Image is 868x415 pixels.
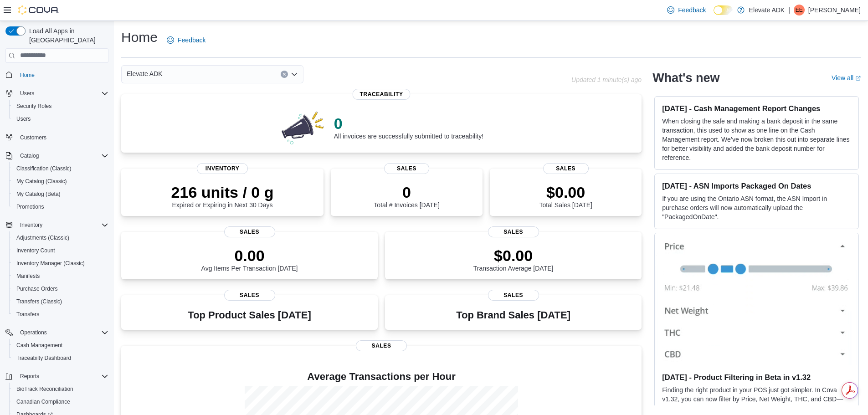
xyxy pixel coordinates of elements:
span: Customers [16,132,108,143]
p: $0.00 [473,246,554,265]
a: Purchase Orders [13,283,62,294]
span: Users [16,115,31,123]
span: Operations [16,327,108,338]
span: BioTrack Reconciliation [16,385,73,393]
div: Total Sales [DATE] [539,183,592,209]
a: My Catalog (Beta) [13,189,64,200]
span: Customers [20,134,46,141]
a: Cash Management [13,340,66,351]
span: Security Roles [13,101,108,112]
p: 0 [334,114,483,133]
button: Reports [2,370,112,383]
a: Transfers (Classic) [13,296,66,307]
span: Users [20,90,34,97]
span: Users [16,88,108,99]
span: Load All Apps in [GEOGRAPHIC_DATA] [26,26,108,45]
input: Dark Mode [714,5,733,15]
div: All invoices are successfully submitted to traceability! [334,114,483,140]
p: 216 units / 0 g [171,183,274,201]
a: View allExternal link [832,74,861,82]
span: Catalog [20,152,39,159]
span: Purchase Orders [16,285,58,292]
a: Inventory Count [13,245,59,256]
h2: What's new [652,71,719,85]
span: Users [13,113,108,124]
button: My Catalog (Beta) [9,188,112,200]
button: Cash Management [9,339,112,352]
div: Avg Items Per Transaction [DATE] [201,246,298,272]
span: Sales [488,290,539,301]
a: Manifests [13,271,43,282]
a: Adjustments (Classic) [13,232,73,243]
span: Traceabilty Dashboard [16,354,71,362]
span: Transfers [13,309,108,320]
span: Reports [20,373,39,380]
button: Adjustments (Classic) [9,231,112,244]
span: Manifests [16,272,40,280]
span: Operations [20,329,47,336]
span: My Catalog (Beta) [13,189,108,200]
button: Canadian Compliance [9,395,112,408]
button: Users [2,87,112,100]
span: Promotions [16,203,44,210]
p: Updated 1 minute(s) ago [571,76,642,83]
button: Users [16,88,38,99]
span: Inventory [197,163,248,174]
span: Traceability [353,89,411,100]
span: Cash Management [16,342,62,349]
h3: Top Brand Sales [DATE] [456,310,570,321]
button: Inventory [16,220,46,231]
button: Traceabilty Dashboard [9,352,112,364]
button: Manifests [9,270,112,282]
span: Inventory Manager (Classic) [13,258,108,269]
span: Inventory Count [16,247,55,254]
span: Transfers (Classic) [13,296,108,307]
span: Adjustments (Classic) [16,234,69,241]
img: Cova [18,5,59,15]
div: Eli Emery [794,5,805,15]
span: Feedback [678,5,706,15]
a: Classification (Classic) [13,163,75,174]
span: Catalog [16,150,108,161]
span: Traceabilty Dashboard [13,353,108,364]
span: Sales [543,163,589,174]
button: BioTrack Reconciliation [9,383,112,395]
span: Inventory Count [13,245,108,256]
button: Classification (Classic) [9,162,112,175]
span: Cash Management [13,340,108,351]
button: Reports [16,371,43,382]
span: Elevate ADK [127,68,163,79]
span: Sales [224,290,275,301]
span: Home [16,69,108,81]
span: Sales [356,340,407,351]
button: Operations [2,326,112,339]
a: Users [13,113,34,124]
h4: Average Transactions per Hour [128,371,634,382]
p: Elevate ADK [749,5,785,15]
button: Open list of options [291,71,298,78]
button: Catalog [2,149,112,162]
span: EE [796,5,803,15]
a: Promotions [13,201,48,212]
span: Dark Mode [714,15,714,15]
span: My Catalog (Classic) [16,178,67,185]
span: Reports [16,371,108,382]
span: Sales [384,163,430,174]
button: Operations [16,327,51,338]
a: Security Roles [13,101,55,112]
span: Feedback [178,36,205,45]
h3: Top Product Sales [DATE] [188,310,311,321]
button: Inventory Count [9,244,112,257]
a: Inventory Manager (Classic) [13,258,88,269]
a: My Catalog (Classic) [13,176,71,187]
h1: Home [121,28,158,46]
span: Adjustments (Classic) [13,232,108,243]
p: When closing the safe and making a bank deposit in the same transaction, this used to show as one... [662,117,851,162]
span: Inventory [16,220,108,231]
p: 0 [374,183,439,201]
span: Inventory [20,221,42,229]
p: If you are using the Ontario ASN format, the ASN Import in purchase orders will now automatically... [662,194,851,221]
span: Home [20,72,35,79]
button: Home [2,68,112,82]
p: | [788,5,790,15]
